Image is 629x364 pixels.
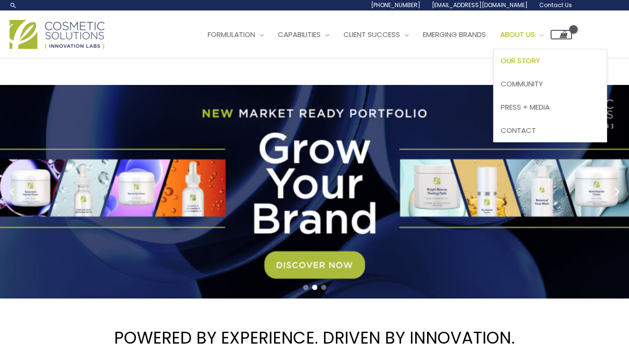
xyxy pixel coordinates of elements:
a: Formulation [200,20,271,49]
span: Formulation [208,29,255,39]
a: Emerging Brands [416,20,493,49]
a: Client Success [336,20,416,49]
span: Press + Media [501,102,550,112]
span: Go to slide 3 [321,285,326,290]
span: About Us [500,29,535,39]
a: Contact [494,119,607,142]
a: Capabilities [271,20,336,49]
button: Previous slide [5,185,19,199]
span: [EMAIL_ADDRESS][DOMAIN_NAME] [432,1,528,9]
span: Community [501,79,543,89]
span: Contact Us [539,1,572,9]
nav: Site Navigation [193,20,572,49]
a: Search icon link [10,1,17,9]
a: Press + Media [494,95,607,119]
span: Client Success [343,29,400,39]
span: [PHONE_NUMBER] [371,1,420,9]
span: Our Story [501,56,540,65]
span: Capabilities [278,29,321,39]
img: Cosmetic Solutions Logo [10,20,105,49]
span: Emerging Brands [423,29,486,39]
span: Contact [501,125,536,135]
button: Next slide [610,185,624,199]
a: About Us [493,20,551,49]
a: View Shopping Cart, empty [551,30,572,39]
span: Go to slide 2 [312,285,317,290]
a: Our Story [494,49,607,73]
a: Community [494,73,607,96]
span: Go to slide 1 [303,285,308,290]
